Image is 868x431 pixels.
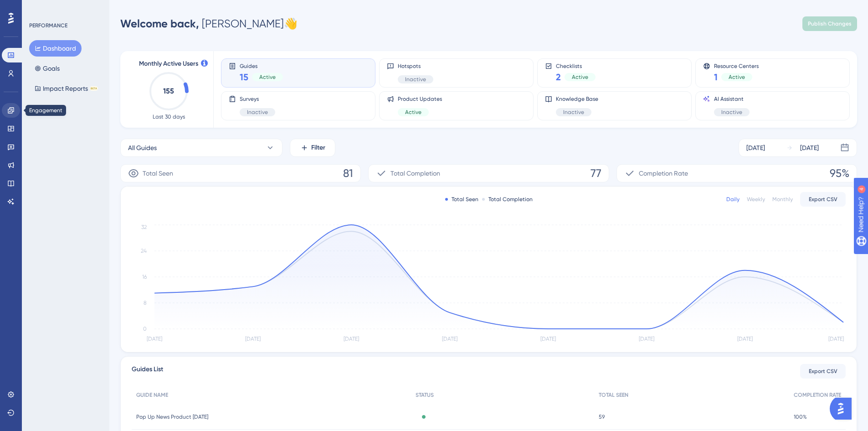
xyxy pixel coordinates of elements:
span: Filter [311,142,325,153]
div: [DATE] [746,142,765,153]
tspan: [DATE] [245,336,261,342]
div: PERFORMANCE [29,22,67,29]
tspan: [DATE] [737,336,753,342]
span: Total Seen [143,168,173,179]
tspan: [DATE] [442,336,457,342]
span: Need Help? [21,2,57,13]
span: Total Completion [390,168,440,179]
span: 59 [599,413,605,421]
span: 77 [591,166,601,181]
span: 81 [343,166,353,181]
span: Guides [240,62,283,69]
span: 1 [714,71,718,83]
div: Monthly [772,196,793,203]
span: Inactive [405,76,426,83]
iframe: UserGuiding AI Assistant Launcher [830,395,857,422]
tspan: 32 [141,224,147,230]
span: Export CSV [809,196,837,203]
span: Publish Changes [808,20,852,27]
div: 4 [63,5,66,12]
button: Export CSV [800,364,846,379]
div: [PERSON_NAME] 👋 [120,16,298,31]
span: 2 [556,71,561,83]
button: Goals [29,60,65,77]
tspan: [DATE] [344,336,359,342]
span: Knowledge Base [556,95,598,103]
span: Hotspots [398,62,433,70]
span: GUIDE NAME [136,391,168,399]
span: Active [729,73,745,81]
span: Export CSV [809,368,837,375]
div: Daily [726,196,740,203]
span: Pop Up News Product [DATE] [136,413,208,421]
div: Total Seen [445,196,478,203]
text: 155 [163,87,174,95]
tspan: [DATE] [828,336,844,342]
span: Inactive [247,109,268,116]
tspan: 0 [143,326,147,332]
span: 15 [240,71,248,83]
button: Dashboard [29,40,82,57]
button: Impact ReportsBETA [29,80,103,97]
span: Completion Rate [639,168,688,179]
span: Active [259,73,276,81]
span: 95% [830,166,849,181]
button: All Guides [120,139,282,157]
span: 100% [794,413,807,421]
span: Product Updates [398,95,442,103]
tspan: [DATE] [639,336,654,342]
button: Publish Changes [802,16,857,31]
div: BETA [90,86,98,91]
span: AI Assistant [714,95,750,103]
button: Export CSV [800,192,846,207]
span: COMPLETION RATE [794,391,841,399]
tspan: 24 [141,248,147,254]
span: Guides List [132,364,163,379]
span: Active [572,73,588,81]
span: All Guides [128,142,157,153]
span: Last 30 days [153,113,185,120]
div: Total Completion [482,196,533,203]
tspan: 8 [144,300,147,306]
tspan: 16 [142,274,147,280]
span: Active [405,109,421,116]
span: Checklists [556,62,596,69]
tspan: [DATE] [147,336,162,342]
span: Welcome back, [120,17,199,30]
span: Resource Centers [714,62,759,69]
span: Inactive [563,109,584,116]
span: Surveys [240,95,275,103]
div: [DATE] [800,142,819,153]
span: STATUS [416,391,434,399]
div: Weekly [747,196,765,203]
tspan: [DATE] [540,336,556,342]
span: Monthly Active Users [139,58,198,69]
span: Inactive [721,109,742,116]
button: Filter [290,139,335,157]
span: TOTAL SEEN [599,391,628,399]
